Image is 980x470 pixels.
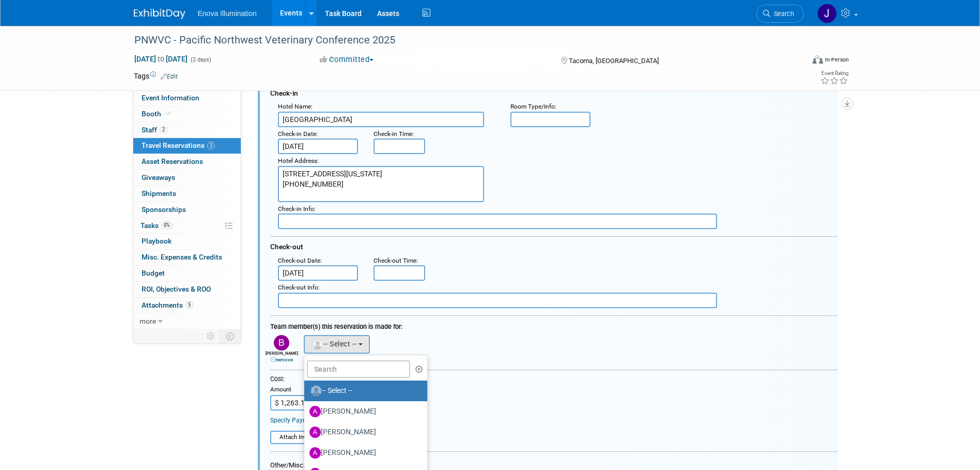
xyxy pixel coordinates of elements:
[141,221,173,230] span: Tasks
[133,186,241,202] a: Shipments
[133,154,241,170] a: Asset Reservations
[133,107,241,122] a: Booth
[278,284,318,291] span: Check-out Info
[278,157,317,164] span: Hotel Address
[133,123,241,138] a: Staff2
[813,55,823,64] img: Format-Inperson.png
[142,253,222,261] span: Misc. Expenses & Credits
[142,285,211,293] span: ROI, Objectives & ROO
[278,103,313,110] small: :
[133,138,241,154] a: Travel Reservations3
[134,71,178,81] td: Tags
[134,9,185,19] img: ExhibitDay
[134,54,188,64] span: [DATE] [DATE]
[743,54,849,69] div: Event Format
[270,89,298,97] span: Check-in
[278,257,320,264] span: Check-out Date
[510,103,555,110] span: Room Type/Info
[142,110,173,118] span: Booth
[817,4,837,23] img: Janelle Tlusty
[278,130,318,138] small: :
[185,301,193,309] span: 5
[133,314,241,329] a: more
[265,351,299,363] div: [PERSON_NAME]
[133,218,241,234] a: Tasks0%
[133,202,241,218] a: Sponsorships
[770,10,794,18] span: Search
[142,205,186,214] span: Sponsorships
[274,335,289,351] img: B.jpg
[278,205,314,213] span: Check-in Info
[220,329,241,343] td: Toggle Event Tabs
[142,237,172,245] span: Playbook
[311,340,357,348] span: -- Select --
[133,170,241,186] a: Giveaways
[6,4,552,63] p: [PERSON_NAME] Confirmation #86693049 [PERSON_NAME] Confirmation #86703225 Cancellation Policy: CA...
[207,142,215,149] span: 3
[133,282,241,297] a: ROI, Objectives & ROO
[309,424,417,441] label: [PERSON_NAME]
[202,329,220,343] td: Personalize Event Tab Strip
[278,284,320,291] small: :
[156,55,166,63] span: to
[142,173,175,181] span: Giveaways
[142,301,193,309] span: Attachments
[278,157,319,164] small: :
[278,166,484,202] textarea: [STREET_ADDRESS][US_STATE] [PHONE_NUMBER]
[142,94,199,102] span: Event Information
[316,54,378,65] button: Committed
[309,403,417,420] label: [PERSON_NAME]
[198,9,257,18] span: Enova Illumination
[133,266,241,281] a: Budget
[142,189,176,198] span: Shipments
[374,257,416,264] span: Check-out Time
[309,427,321,438] img: A.jpg
[310,385,322,397] img: Unassigned-User-Icon.png
[374,130,414,138] small: :
[309,447,321,459] img: A.jpg
[309,445,417,461] label: [PERSON_NAME]
[825,56,849,64] div: In-Person
[161,221,173,229] span: 0%
[569,57,659,65] span: Tacoma, [GEOGRAPHIC_DATA]
[142,126,167,134] span: Staff
[374,257,418,264] small: :
[133,298,241,313] a: Attachments5
[190,56,211,63] span: (2 days)
[161,73,178,80] a: Edit
[374,130,412,138] span: Check-in Time
[160,126,167,133] span: 2
[131,31,788,50] div: PNWVC - Pacific Northwest Veterinary Conference 2025
[270,375,838,384] div: Cost:
[142,141,215,149] span: Travel Reservations
[6,4,553,63] body: Rich Text Area. Press ALT-0 for help.
[270,317,838,332] div: Team member(s) this reservation is made for:
[304,335,370,354] button: -- Select --
[278,103,311,110] span: Hotel Name
[270,417,338,424] a: Specify Payment Details
[133,234,241,249] a: Playbook
[133,90,241,106] a: Event Information
[278,205,316,213] small: :
[309,406,321,417] img: A.jpg
[309,383,417,399] label: -- Select --
[278,130,316,138] span: Check-in Date
[133,250,241,265] a: Misc. Expenses & Credits
[307,360,410,378] input: Search
[142,157,203,165] span: Asset Reservations
[271,357,293,362] a: remove
[510,103,556,110] small: :
[820,71,848,76] div: Event Rating
[142,269,165,277] span: Budget
[756,5,804,23] a: Search
[270,242,303,251] span: Check-out
[139,317,156,325] span: more
[278,257,322,264] small: :
[270,386,345,395] div: Amount
[166,111,171,116] i: Booth reservation complete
